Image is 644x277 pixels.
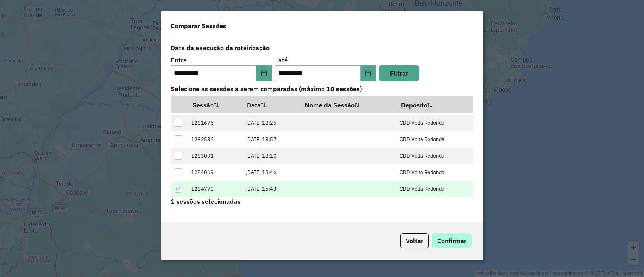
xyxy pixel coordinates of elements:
[395,148,473,164] td: CDD Volta Redonda
[242,96,299,113] th: Data
[242,181,299,197] td: [DATE] 15:43
[242,131,299,148] td: [DATE] 18:57
[379,65,419,81] button: Filtrar
[187,148,242,164] td: 1283091
[395,181,473,197] td: CDD Volta Redonda
[256,65,272,81] button: Choose Date
[171,197,241,206] label: 1 sessões selecionadas
[395,115,473,131] td: CDD Volta Redonda
[432,233,472,248] button: Confirmar
[395,131,473,148] td: CDD Volta Redonda
[171,55,187,65] label: Entre
[187,181,242,197] td: 1284770
[187,131,242,148] td: 1282534
[299,96,395,113] th: Nome da Sessão
[395,96,473,113] th: Depósito
[242,115,299,131] td: [DATE] 18:25
[187,96,242,113] th: Sessão
[400,233,429,248] button: Voltar
[278,55,288,65] label: até
[395,164,473,181] td: CDD Volta Redonda
[187,164,242,181] td: 1284069
[166,40,478,55] label: Data da execução da roteirização
[171,21,226,31] h4: Comparar Sessões
[166,81,478,96] label: Selecione as sessões a serem comparadas (máximo 10 sessões)
[242,148,299,164] td: [DATE] 18:10
[242,164,299,181] td: [DATE] 18:46
[187,115,242,131] td: 1281676
[361,65,376,81] button: Choose Date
